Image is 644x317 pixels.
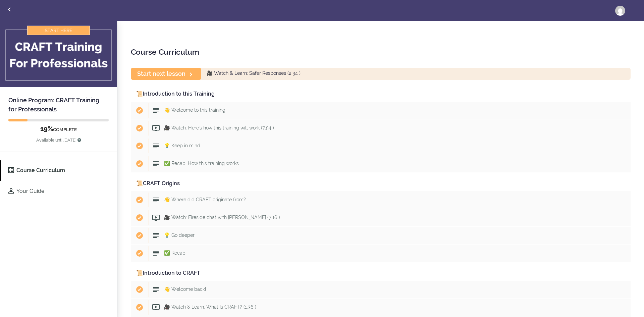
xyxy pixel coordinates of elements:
[131,245,631,262] a: Completed item ✅ Recap
[63,138,76,143] span: [DATE]
[131,227,631,244] a: Completed item 💡 Go deeper
[131,191,148,209] span: Completed item
[8,125,109,143] div: COMPLETE
[131,68,201,80] a: Start next lesson
[131,102,631,119] a: Completed item 👋 Welcome to this training!
[164,286,206,292] span: 👋 Welcome back!
[207,71,301,76] span: 🎥 Watch & Learn: Safer Responses (2:34 )
[131,191,631,209] a: Completed item 👋 Where did CRAFT originate from?
[164,250,185,256] span: ✅ Recap
[131,102,148,119] span: Completed item
[164,161,239,166] span: ✅ Recap: How this training works
[164,107,226,113] span: 👋 Welcome to this training!
[131,266,631,281] div: 📜Introduction to CRAFT
[5,5,13,13] svg: Back to courses
[164,197,246,202] span: 👋 Where did CRAFT originate from?
[8,134,109,143] p: Available until
[164,215,280,220] span: 🎥 Watch: Fireside chat with [PERSON_NAME] (7:16 )
[1,160,117,181] a: Course Curriculum
[164,143,200,148] span: 💡 Keep in mind
[131,299,148,316] span: Completed item
[131,245,148,262] span: Completed item
[40,125,53,133] span: 19%
[131,281,148,298] span: Completed item
[131,281,631,298] a: Completed item 👋 Welcome back!
[0,0,18,20] a: Back to courses
[131,137,631,155] a: Completed item 💡 Keep in mind
[131,176,631,191] div: 📜CRAFT Origins
[131,209,631,226] a: Completed item 🎥 Watch: Fireside chat with [PERSON_NAME] (7:16 )
[131,155,148,172] span: Completed item
[164,304,256,310] span: 🎥 Watch & Learn: What Is CRAFT? (1:36 )
[164,125,274,130] span: 🎥 Watch: Here's how this training will work (7:54 )
[131,209,148,226] span: Completed item
[1,181,117,202] a: Your Guide
[615,6,625,16] img: graham.pergande@nyulangone.org
[164,232,195,238] span: 💡 Go deeper
[131,299,631,316] a: Completed item 🎥 Watch & Learn: What Is CRAFT? (1:36 )
[131,46,631,58] h2: Course Curriculum
[131,155,631,172] a: Completed item ✅ Recap: How this training works
[131,119,631,137] a: Completed item 🎥 Watch: Here's how this training will work (7:54 )
[131,137,148,155] span: Completed item
[131,87,631,102] div: 📜Introduction to this Training
[131,119,148,137] span: Completed item
[131,227,148,244] span: Completed item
